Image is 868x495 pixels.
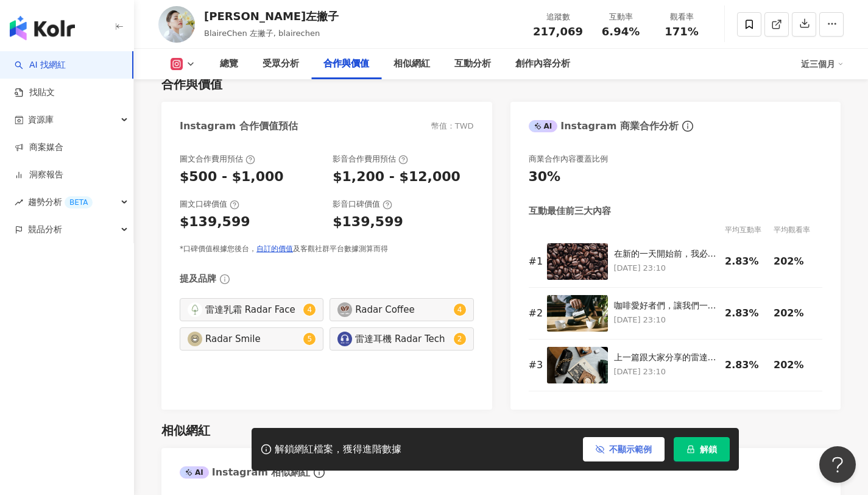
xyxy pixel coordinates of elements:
div: 追蹤數 [533,11,583,23]
span: 217,069 [533,25,583,38]
span: 資源庫 [28,106,54,134]
div: 2.83% [725,358,767,372]
div: 幣值：TWD [431,121,474,132]
span: info-circle [312,465,326,480]
span: lock [686,445,695,454]
sup: 5 [303,333,316,345]
p: [DATE] 23:10 [614,365,719,379]
img: 在新的一天開始前，我必須跟你們分享我的秘密武器：雷達手沖咖啡組！這個組合絕對是我每天清晨的救星！🌟 [547,243,608,280]
img: 上一篇跟大家分享的雷達手沖咖啡，經過我的爭取，廠商決定提供更新的優惠給大家！ [547,347,608,383]
div: 相似網紅 [393,57,430,71]
div: 受眾分析 [263,57,299,71]
img: KOL Avatar [158,6,195,43]
span: 解鎖 [700,444,717,454]
div: $1,200 - $12,000 [333,168,460,187]
img: KOL Avatar [337,332,352,346]
div: $139,599 [333,213,403,232]
div: # 3 [529,358,541,372]
div: $500 - $1,000 [180,168,284,187]
a: 自訂的價值 [256,244,293,253]
div: 合作與價值 [323,57,369,71]
div: $139,599 [180,213,250,232]
span: info-circle [218,272,231,286]
div: 202% [774,358,816,372]
div: 觀看率 [658,11,705,23]
div: 在新的一天開始前，我必須跟你們分享我的秘密武器：雷達手沖咖啡組！這個組合絕對是我每天清晨的救星！🌟 [614,248,719,260]
sup: 4 [303,304,316,316]
sup: 4 [454,304,466,316]
div: Instagram 相似網紅 [180,466,310,479]
div: 影音口碑價值 [333,199,392,210]
span: BlaireChen 左撇子, blairechen [204,29,320,38]
img: KOL Avatar [188,332,202,346]
img: logo [10,16,75,40]
a: 找貼文 [15,87,55,99]
div: # 1 [529,255,541,268]
div: 影音合作費用預估 [333,154,408,165]
img: KOL Avatar [188,302,202,317]
span: 4 [457,305,462,314]
span: 不顯示範例 [609,444,652,454]
div: 相似網紅 [161,422,210,439]
div: 2.83% [725,307,767,320]
div: 創作內容分析 [515,57,570,71]
div: Instagram 商業合作分析 [529,119,679,133]
div: 商業合作內容覆蓋比例 [529,154,608,165]
img: KOL Avatar [337,302,352,317]
sup: 2 [454,333,466,345]
div: 互動分析 [454,57,491,71]
div: # 2 [529,307,541,320]
div: 近三個月 [801,54,844,74]
div: BETA [65,196,93,208]
div: AI [180,466,209,479]
span: info-circle [680,119,695,134]
div: 合作與價值 [161,76,222,93]
div: 202% [774,255,816,268]
p: [DATE] 23:10 [614,313,719,327]
p: [DATE] 23:10 [614,262,719,275]
span: 171% [665,26,699,38]
div: 咖啡愛好者們，讓我們一起來探索雷達手沖咖啡的魅力吧！這是一種獨特而迷人的咖啡沖煮方式，讓我們一起揭開它的神秘面紗。 [614,300,719,312]
span: 4 [307,305,312,314]
div: Radar Smile [205,332,300,346]
span: 5 [307,335,312,343]
div: 提及品牌 [180,272,216,285]
div: Radar Coffee [355,303,450,316]
div: 202% [774,307,816,320]
div: 2.83% [725,255,767,268]
a: 商案媒合 [15,141,63,154]
div: Instagram 合作價值預估 [180,119,298,133]
span: 2 [457,335,462,343]
span: 趨勢分析 [28,188,93,216]
div: 圖文口碑價值 [180,199,239,210]
button: 解鎖 [674,437,730,461]
img: 咖啡愛好者們，讓我們一起來探索雷達手沖咖啡的魅力吧！這是一種獨特而迷人的咖啡沖煮方式，讓我們一起揭開它的神秘面紗。 [547,295,608,332]
span: rise [15,198,23,207]
div: AI [529,120,558,132]
div: 平均互動率 [725,224,774,236]
div: 互動率 [598,11,644,23]
div: 30% [529,168,561,187]
div: 圖文合作費用預估 [180,154,255,165]
div: [PERSON_NAME]左撇子 [204,9,339,24]
button: 不顯示範例 [583,437,665,461]
div: *口碑價值根據您後台， 及客觀社群平台數據測算而得 [180,244,474,254]
div: 雷達乳霜 Radar Face [205,303,300,316]
div: 總覽 [220,57,238,71]
div: 上一篇跟大家分享的雷達手沖咖啡，經過我的爭取，廠商決定提供更新的優惠給大家！ [614,352,719,364]
a: 洞察報告 [15,169,63,181]
a: searchAI 找網紅 [15,59,66,71]
span: 6.94% [602,26,640,38]
span: 競品分析 [28,216,62,243]
div: 互動最佳前三大內容 [529,205,611,218]
div: 雷達耳機 Radar Tech [355,332,450,346]
div: 平均觀看率 [774,224,822,236]
div: 解鎖網紅檔案，獲得進階數據 [275,443,401,456]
